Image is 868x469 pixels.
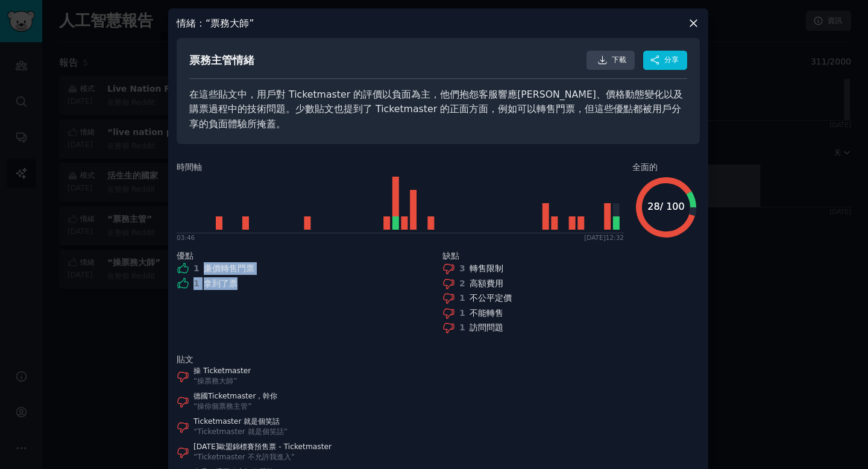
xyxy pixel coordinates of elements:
a: 下載 [587,51,635,70]
font: “票務大師” [206,17,254,29]
a: 操 Ticketmaster [193,366,251,377]
font: 轉售限制 [470,263,503,273]
font: ” [291,453,295,461]
font: ” [233,377,237,385]
font: 拿到了票 [204,279,237,288]
font: Ticketmaster 就是個笑話 [197,427,283,436]
font: 高額費用 [470,279,503,288]
font: Ticketmaster 就是個笑話 [193,417,280,426]
font: 3 [459,263,465,273]
font: 票務主管 [189,54,233,66]
font: 訪問問題 [470,323,503,332]
font: 1 [193,279,200,288]
font: 操你個票務主管 [197,402,248,411]
font: 03:46 [177,234,195,241]
a: [DATE]歐盟錦標賽預售票 - Ticketmaster [193,442,332,453]
font: 分享 [664,55,679,64]
font: Ticketmaster 不允許我進入 [197,453,291,461]
font: “ [193,427,197,436]
font: “ [193,377,197,385]
font: 1 [459,323,465,332]
font: [DATE]歐盟錦標賽預售票 - Ticketmaster [193,442,332,451]
font: ： [196,17,206,29]
font: 全面的 [632,162,658,172]
font: “ [193,402,197,411]
font: 12:32 [606,234,624,241]
font: 不公平定價 [470,293,512,303]
font: 1 [193,263,200,273]
font: 下載 [612,55,626,64]
font: 廉價轉售門票 [204,263,254,273]
font: [DATE] [584,234,606,241]
a: Ticketmaster 就是個笑話 [193,417,288,427]
font: ” [284,427,288,436]
font: 德國Ticketmaster，幹你 [193,392,277,400]
font: 操 Ticketmaster [193,367,251,375]
font: 時間軸 [177,162,202,172]
font: 貼文 [177,354,193,364]
button: 分享 [643,51,687,70]
font: ” [248,402,251,411]
font: 情緒 [233,54,254,66]
font: 缺點 [442,251,459,260]
font: 情緒 [177,17,196,29]
font: 1 [459,308,465,318]
font: 2 [459,279,465,288]
font: 不能轉售 [470,308,503,318]
font: “ [193,453,197,461]
font: 優點 [177,251,193,260]
a: 德國Ticketmaster，幹你 [193,391,277,402]
font: 在這些貼文中，用戶對 Ticketmaster 的評價以負面為主，他們抱怨客服響應[PERSON_NAME]、價格動態變化以及購票過程中的技術問題。少數貼文也提到了 Ticketmaster 的... [189,89,683,130]
text: 28 / 100 [647,201,684,212]
font: 操票務大師 [197,377,233,385]
font: 1 [459,293,465,303]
